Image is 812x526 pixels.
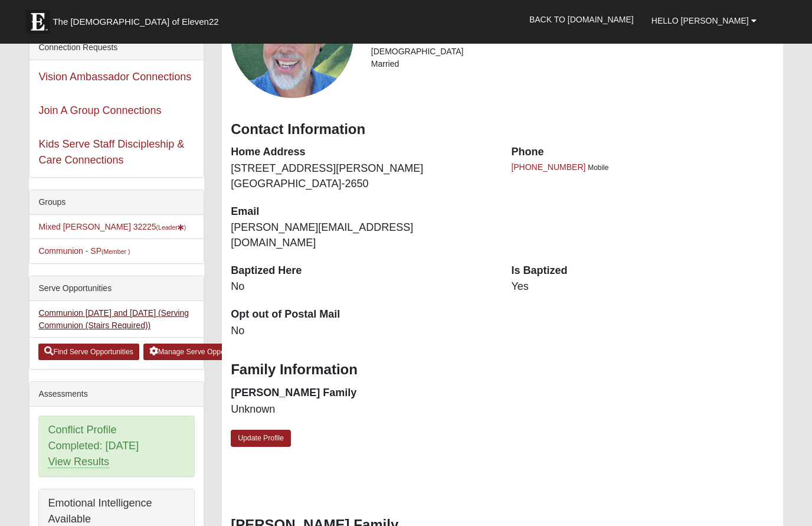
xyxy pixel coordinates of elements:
div: Groups [30,190,204,215]
a: Communion - SP(Member ) [38,246,130,256]
a: Mixed [PERSON_NAME] 32225(Leader) [38,222,186,231]
dt: [PERSON_NAME] Family [231,385,493,401]
small: (Member ) [102,248,130,255]
a: Join A Group Connections [38,104,161,116]
dt: Home Address [231,145,493,160]
h3: Family Information [231,361,774,378]
dt: Is Baptized [511,263,774,279]
li: [DEMOGRAPHIC_DATA] [371,45,774,58]
a: View Results [48,456,109,468]
div: Connection Requests [30,35,204,60]
dt: Baptized Here [231,263,493,279]
a: [PHONE_NUMBER] [511,162,585,172]
a: Back to [DOMAIN_NAME] [520,5,643,34]
dt: Opt out of Postal Mail [231,307,493,322]
dd: No [231,324,493,339]
div: Serve Opportunities [30,276,204,301]
dd: [PERSON_NAME][EMAIL_ADDRESS][DOMAIN_NAME] [231,220,493,250]
a: Hello [PERSON_NAME] [643,6,765,35]
a: Manage Serve Opportunities [143,344,256,360]
small: (Leader ) [156,224,186,231]
li: Married [371,58,774,70]
h3: Contact Information [231,121,774,138]
dd: Yes [511,279,774,295]
a: Communion [DATE] and [DATE] (Serving Communion (Stairs Required)) [38,308,189,330]
a: Update Profile [231,430,291,447]
span: The [DEMOGRAPHIC_DATA] of Eleven22 [53,16,218,28]
a: Find Serve Opportunities [38,344,139,360]
a: Vision Ambassador Connections [38,71,191,83]
dd: Unknown [231,402,493,417]
dd: No [231,279,493,295]
dt: Phone [511,145,774,160]
div: Assessments [30,382,204,407]
dd: [STREET_ADDRESS][PERSON_NAME] [GEOGRAPHIC_DATA]-2650 [231,161,493,191]
span: Hello [PERSON_NAME] [651,16,749,25]
span: Mobile [588,164,608,172]
dt: Email [231,204,493,220]
div: Conflict Profile Completed: [DATE] [39,416,194,476]
a: The [DEMOGRAPHIC_DATA] of Eleven22 [20,4,256,34]
a: Kids Serve Staff Discipleship & Care Connections [38,138,184,166]
img: Eleven22 logo [26,10,50,34]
